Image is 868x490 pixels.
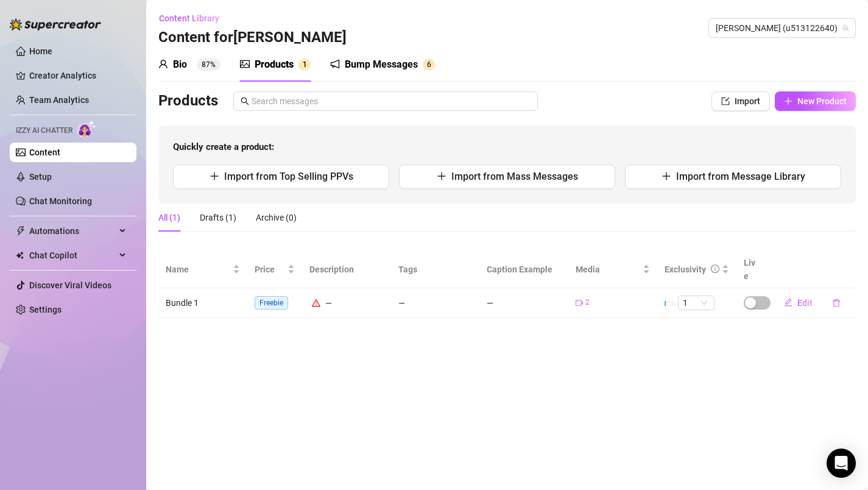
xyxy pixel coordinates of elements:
[735,96,760,106] span: Import
[255,57,294,72] div: Products
[774,293,822,313] button: Edit
[827,449,856,478] div: Open Intercom Messenger
[10,18,101,30] img: logo-BBDzfeDw.svg
[173,57,187,72] div: Bio
[298,59,311,71] sup: 1
[568,251,657,288] th: Media
[16,226,26,236] span: thunderbolt
[576,263,640,276] span: Media
[479,251,568,288] th: Caption Example
[391,251,480,288] th: Tags
[158,251,247,288] th: Name
[303,60,307,69] span: 1
[345,57,418,72] div: Bump Messages
[252,94,531,108] input: Search messages
[736,251,767,288] th: Live
[255,263,285,276] span: Price
[451,171,578,182] span: Import from Mass Messages
[775,91,856,111] button: New Product
[437,171,446,181] span: plus
[158,28,347,48] h3: Content for [PERSON_NAME]
[784,97,792,105] span: plus
[255,296,288,310] span: Freebie
[29,172,52,182] a: Setup
[711,91,770,111] button: Import
[662,171,671,181] span: plus
[29,246,116,265] span: Chat Copilot
[16,251,24,260] img: Chat Copilot
[625,165,841,189] button: Import from Message Library
[159,13,219,23] span: Content Library
[29,147,60,157] a: Content
[302,251,391,288] th: Description
[842,24,849,32] span: team
[158,91,218,111] h3: Products
[29,221,116,241] span: Automations
[158,9,229,28] button: Content Library
[665,263,706,276] div: Exclusivity
[576,299,583,307] span: video-camera
[166,263,230,276] span: Name
[487,296,561,310] div: —
[240,59,250,69] span: picture
[391,288,480,318] td: —
[29,280,111,290] a: Discover Viral Videos
[711,265,719,273] span: info-circle
[158,211,180,224] div: All (1)
[173,165,389,189] button: Import from Top Selling PPVs
[585,297,590,308] span: 2
[224,171,353,182] span: Import from Top Selling PPVs
[247,251,302,288] th: Price
[29,95,89,105] a: Team Analytics
[427,60,431,69] span: 6
[173,141,274,152] strong: Quickly create a product:
[29,66,127,85] a: Creator Analytics
[423,59,435,71] sup: 6
[399,165,615,189] button: Import from Mass Messages
[197,59,221,71] sup: 87%
[77,120,96,138] img: AI Chatter
[29,305,62,314] a: Settings
[256,211,297,224] div: Archive (0)
[822,293,850,313] button: delete
[29,196,92,206] a: Chat Monitoring
[832,299,841,307] span: delete
[158,59,168,69] span: user
[210,171,219,181] span: plus
[330,59,340,69] span: notification
[797,298,813,308] span: Edit
[721,97,730,105] span: import
[241,97,249,105] span: search
[676,171,805,182] span: Import from Message Library
[29,46,52,56] a: Home
[797,96,847,106] span: New Product
[312,299,320,307] span: warning
[309,296,384,310] div: —
[683,296,710,310] span: 1
[158,288,247,318] td: Bundle 1
[16,125,72,137] span: Izzy AI Chatter
[716,19,849,37] span: Samantha (u513122640)
[784,298,792,307] span: edit
[200,211,236,224] div: Drafts (1)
